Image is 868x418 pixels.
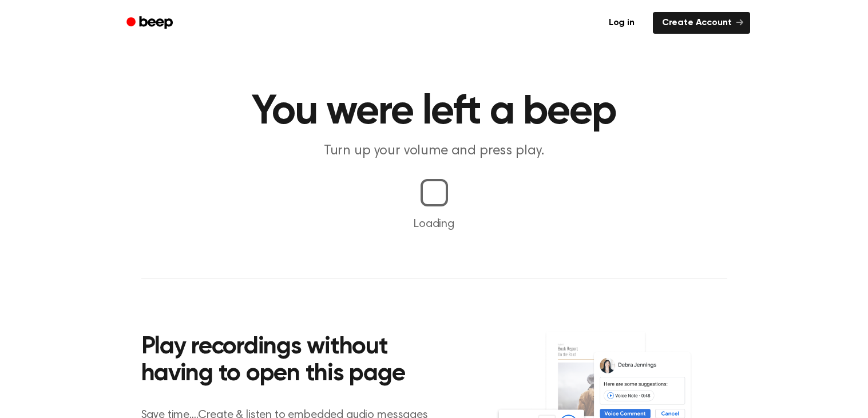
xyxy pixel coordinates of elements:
[653,12,750,34] a: Create Account
[597,10,646,36] a: Log in
[141,91,727,133] h1: You were left a beep
[141,334,450,388] h2: Play recordings without having to open this page
[118,12,183,34] a: Beep
[215,142,654,161] p: Turn up your volume and press play.
[14,216,854,233] p: Loading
